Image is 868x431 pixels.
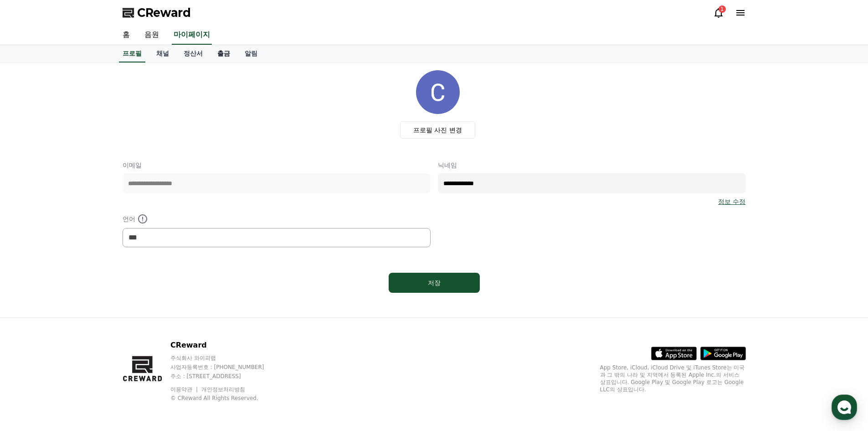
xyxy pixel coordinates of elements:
[170,363,282,371] p: 사업자등록번호 : [PHONE_NUMBER]
[176,45,210,62] a: 정산서
[389,273,480,293] button: 저장
[170,340,282,351] p: CReward
[718,197,745,206] a: 정보 수정
[137,26,166,45] a: 음원
[170,373,282,380] p: 주소 : [STREET_ADDRESS]
[119,45,145,62] a: 프로필
[29,303,34,310] span: 홈
[115,26,137,45] a: 홈
[137,5,191,20] span: CReward
[438,161,746,170] p: 닉네임
[149,45,176,62] a: 채널
[170,386,199,393] a: 이용약관
[123,161,431,170] p: 이메일
[141,303,152,310] span: 설정
[83,303,94,311] span: 대화
[416,70,460,114] img: profile_image
[201,386,245,393] a: 개인정보처리방침
[123,5,191,20] a: CReward
[123,213,431,224] p: 언어
[237,45,265,62] a: 알림
[210,45,237,62] a: 출금
[118,289,175,312] a: 설정
[407,278,462,287] div: 저장
[170,354,282,362] p: 주식회사 와이피랩
[3,289,60,312] a: 홈
[400,121,475,139] label: 프로필 사진 변경
[172,26,212,45] a: 마이페이지
[600,364,746,393] p: App Store, iCloud, iCloud Drive 및 iTunes Store는 미국과 그 밖의 나라 및 지역에서 등록된 Apple Inc.의 서비스 상표입니다. Goo...
[713,7,724,18] a: 1
[719,5,726,13] div: 1
[170,395,282,402] p: © CReward All Rights Reserved.
[60,289,118,312] a: 대화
